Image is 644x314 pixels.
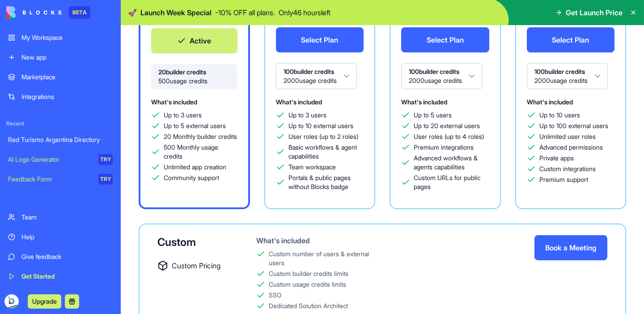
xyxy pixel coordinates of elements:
[8,135,113,144] div: Red Turismo Argentina Directory
[3,208,118,226] a: Team
[28,294,61,309] button: Upgrade
[164,163,226,172] span: Unlimited app creation
[21,53,113,62] div: New app
[6,6,90,19] a: BETA
[8,155,92,164] div: AI Logo Generator
[21,33,113,42] div: My Workspace
[414,143,474,152] span: Premium integrations
[3,267,118,285] a: Get Started
[288,132,358,141] span: User roles (up to 2 roles)
[128,7,137,18] span: 🚀
[158,77,230,86] span: 500 usage credits
[3,120,118,127] span: Recent
[401,98,447,106] span: What's included
[539,154,574,163] span: Private apps
[3,68,118,86] a: Marketplace
[3,29,118,47] a: My Workspace
[279,7,330,18] p: Only 46 hours left
[539,121,608,130] span: Up to 100 external users
[3,151,118,168] a: AI Logo GeneratorTRY
[269,301,348,310] div: Dedicated Solution Architect
[414,154,489,172] span: Advanced workflows & agents capabilities
[4,294,19,309] img: ACg8ocIsExZaiI4AlC3v-SslkNNf66gkq0Gzhzjo2Zl1eckxGIQV6g8T=s96-c
[98,174,113,185] div: TRY
[6,6,62,19] img: logo
[539,132,596,141] span: Unlimited user roles
[151,98,197,106] span: What's included
[539,143,603,152] span: Advanced permissions
[158,68,230,77] span: 20 builder credits
[8,175,92,184] div: Feedback Form
[140,7,212,18] span: Launch Week Special
[276,98,322,106] span: What's included
[28,297,61,305] a: Upgrade
[21,213,113,222] div: Team
[3,48,118,66] a: New app
[288,121,353,130] span: Up to 10 external users
[566,7,623,18] span: Get Launch Price
[157,235,228,249] div: Custom
[269,249,381,267] div: Custom number of users & external users
[21,92,113,101] div: Integrations
[164,121,226,130] span: Up to 5 external users
[21,232,113,241] div: Help
[172,260,220,271] span: Custom Pricing
[414,121,480,130] span: Up to 20 external users
[3,248,118,266] a: Give feedback
[414,111,452,120] span: Up to 5 users
[527,27,615,52] button: Select Plan
[3,170,118,188] a: Feedback FormTRY
[69,6,90,19] div: BETA
[288,143,364,161] span: Basic workflows & agent capabilities
[21,73,113,82] div: Marketplace
[539,164,596,173] span: Custom integrations
[164,143,237,161] span: 500 Monthly usage credits
[164,173,219,182] span: Community support
[288,163,336,172] span: Team workspace
[3,228,118,246] a: Help
[21,272,113,281] div: Get Started
[276,27,364,52] button: Select Plan
[269,269,348,278] div: Custom builder credits limits
[414,173,489,191] span: Custom URLs for public pages
[164,132,237,141] span: 20 Monthly builder credits
[539,111,580,120] span: Up to 10 users
[527,98,573,106] span: What's included
[269,280,346,289] div: Custom usage credits limits
[269,291,282,300] div: SSO
[288,111,326,120] span: Up to 3 users
[414,132,484,141] span: User roles (up to 4 roles)
[151,28,237,53] button: Active
[256,235,381,246] div: What's included
[164,111,202,120] span: Up to 3 users
[98,154,113,165] div: TRY
[539,175,588,184] span: Premium support
[401,27,489,52] button: Select Plan
[3,131,118,149] a: Red Turismo Argentina Directory
[288,173,364,191] span: Portals & public pages without Blocks badge
[21,252,113,261] div: Give feedback
[215,7,275,18] p: - 10 % OFF all plans.
[3,88,118,106] a: Integrations
[534,235,607,260] button: Book a Meeting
